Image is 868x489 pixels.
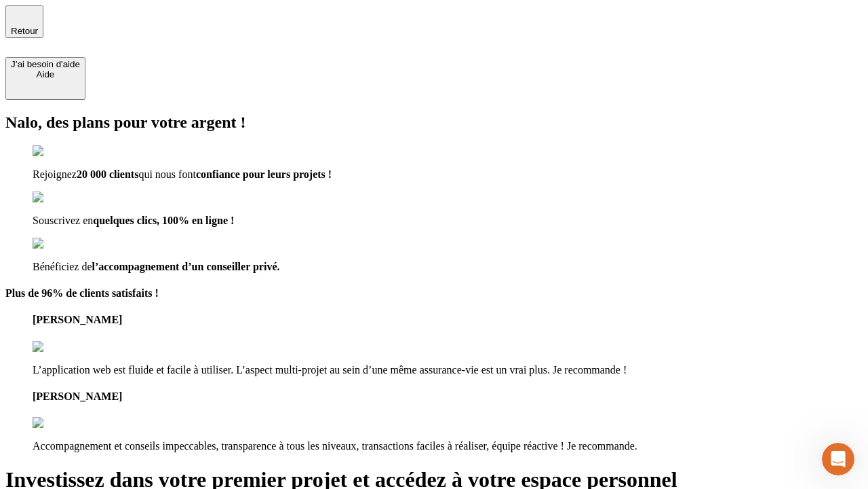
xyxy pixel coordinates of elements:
span: l’accompagnement d’un conseiller privé. [92,261,280,272]
img: checkmark [33,145,91,158]
h2: Nalo, des plans pour votre argent ! [5,113,863,132]
iframe: Intercom live chat [822,443,854,475]
span: 20 000 clients [77,168,139,180]
span: quelques clics, 100% en ligne ! [93,215,234,226]
span: Souscrivez en [33,215,93,226]
img: checkmark [33,238,91,250]
span: confiance pour leurs projets ! [196,168,332,180]
span: Bénéficiez de [33,261,92,272]
h4: Plus de 96% de clients satisfaits ! [5,287,863,300]
img: reviews stars [33,417,100,429]
button: J’ai besoin d'aideAide [5,57,85,100]
span: qui nous font [138,168,195,180]
h4: [PERSON_NAME] [33,391,863,403]
h4: [PERSON_NAME] [33,314,863,326]
img: checkmark [33,192,91,204]
div: J’ai besoin d'aide [11,59,80,69]
span: Retour [11,26,38,36]
div: Aide [11,69,80,79]
img: reviews stars [33,341,100,353]
button: Retour [5,5,43,38]
p: Accompagnement et conseils impeccables, transparence à tous les niveaux, transactions faciles à r... [33,440,863,452]
span: Rejoignez [33,168,77,180]
p: L’application web est fluide et facile à utiliser. L’aspect multi-projet au sein d’une même assur... [33,364,863,376]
